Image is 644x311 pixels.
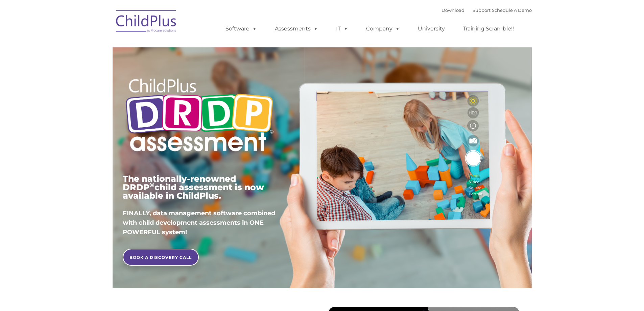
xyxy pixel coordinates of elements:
[442,7,532,13] font: |
[492,7,532,13] a: Schedule A Demo
[411,22,452,36] a: University
[473,7,491,13] a: Support
[113,5,180,39] img: ChildPlus by Procare Solutions
[329,22,355,36] a: IT
[123,249,199,266] a: BOOK A DISCOVERY CALL
[359,22,407,36] a: Company
[268,22,325,36] a: Assessments
[219,22,264,36] a: Software
[123,209,275,236] span: FINALLY, data management software combined with child development assessments in ONE POWERFUL sys...
[123,174,264,201] span: The nationally-renowned DRDP child assessment is now available in ChildPlus.
[123,69,276,163] img: Copyright - DRDP Logo Light
[442,7,464,13] a: Download
[456,22,521,36] a: Training Scramble!!
[149,181,154,189] sup: ©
